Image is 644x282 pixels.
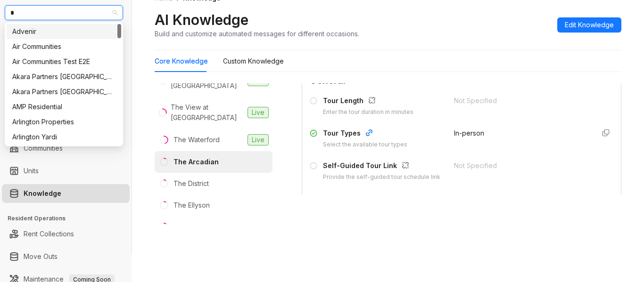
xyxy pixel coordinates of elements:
[2,139,130,158] li: Communities
[223,56,284,66] div: Custom Knowledge
[24,225,74,243] a: Rent Collections
[557,17,621,32] button: Edit Knowledge
[155,11,248,29] h2: AI Knowledge
[2,225,130,243] li: Rent Collections
[323,173,440,182] div: Provide the self-guided tour schedule link
[12,132,116,142] div: Arlington Yardi
[2,98,130,117] li: Collections
[12,26,116,37] div: Advenir
[7,99,121,114] div: AMP Residential
[2,247,130,266] li: Move Outs
[12,56,116,67] div: Air Communities Test E2E
[155,29,359,39] div: Build and customize automated messages for different occasions.
[173,200,210,210] div: The Ellyson
[2,35,130,54] li: Leads
[24,184,61,203] a: Knowledge
[12,72,116,82] div: Akara Partners [GEOGRAPHIC_DATA]
[12,41,116,52] div: Air Communities
[173,222,231,232] div: The Era Collective
[8,214,132,223] h3: Resident Operations
[173,157,219,167] div: The Arcadian
[7,54,121,69] div: Air Communities Test E2E
[7,129,121,145] div: Arlington Yardi
[2,161,130,180] li: Units
[7,39,121,54] div: Air Communities
[7,24,121,39] div: Advenir
[323,140,407,149] div: Select the available tour types
[248,107,269,118] span: Live
[24,139,63,158] a: Communities
[24,247,58,266] a: Move Outs
[2,76,130,95] li: Leasing
[7,84,121,99] div: Akara Partners Phoenix
[12,102,116,112] div: AMP Residential
[171,102,244,123] div: The View at [GEOGRAPHIC_DATA]
[173,135,220,145] div: The Waterford
[454,129,484,137] span: In-person
[155,56,208,66] div: Core Knowledge
[2,184,130,203] li: Knowledge
[24,161,39,180] a: Units
[323,96,413,108] div: Tour Length
[454,96,587,106] div: Not Specified
[12,117,116,127] div: Arlington Properties
[454,161,587,171] div: Not Specified
[7,114,121,129] div: Arlington Properties
[12,87,116,97] div: Akara Partners [GEOGRAPHIC_DATA]
[323,161,440,173] div: Self-Guided Tour Link
[323,128,407,140] div: Tour Types
[323,108,413,117] div: Enter the tour duration in minutes
[173,178,209,189] div: The District
[7,69,121,84] div: Akara Partners Nashville
[565,20,614,30] span: Edit Knowledge
[248,134,269,145] span: Live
